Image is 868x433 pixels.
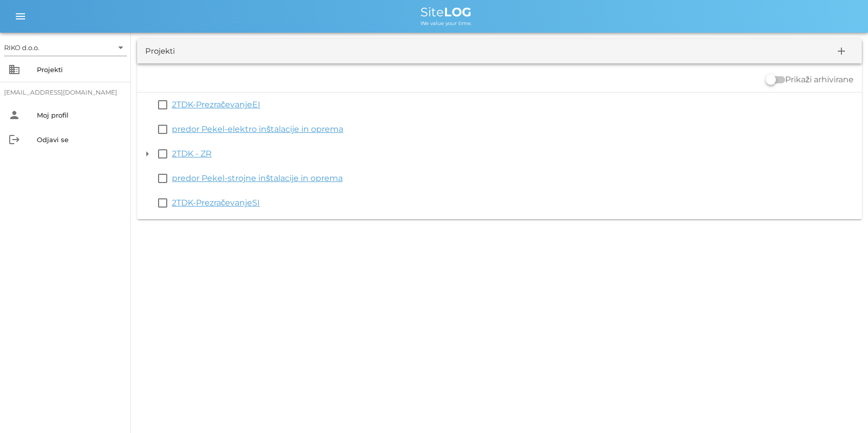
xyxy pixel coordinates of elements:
span: Site [420,5,472,19]
a: 2TDK - ZR [172,149,212,158]
iframe: Chat Widget [817,384,868,433]
button: check_box_outline_blank [157,172,169,185]
a: 2TDK-PrezračevanjeSI [172,198,260,208]
div: Moj profil [37,111,123,119]
i: add [835,45,848,57]
a: predor Pekel-elektro inštalacije in oprema [172,124,343,134]
button: check_box_outline_blank [157,99,169,111]
div: Pripomoček za klepet [817,384,868,433]
div: Projekti [145,45,175,57]
button: check_box_outline_blank [157,123,169,135]
a: predor Pekel-strojne inštalacije in oprema [172,173,343,183]
i: person [8,109,20,121]
div: RIKO d.o.o. [4,39,127,56]
i: business [8,63,20,76]
div: Odjavi se [37,135,123,144]
div: RIKO d.o.o. [4,43,39,52]
span: We value your time. [420,20,472,27]
b: LOG [444,5,472,19]
i: logout [8,133,20,146]
div: Projekti [37,65,123,74]
label: Prikaži arhivirane [785,75,854,85]
button: check_box_outline_blank [157,197,169,209]
a: 2TDK-PrezračevanjeEI [172,100,260,109]
i: arrow_drop_down [115,41,127,54]
button: check_box_outline_blank [157,148,169,160]
button: arrow_drop_down [141,148,153,160]
i: menu [14,10,27,22]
